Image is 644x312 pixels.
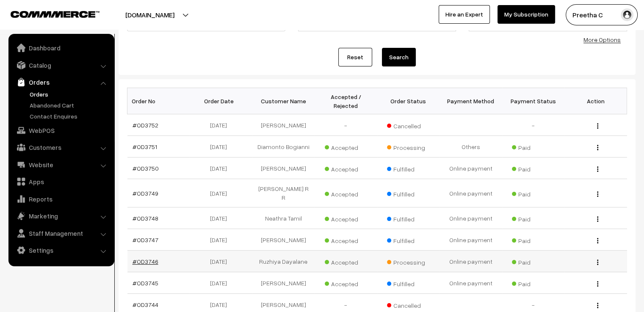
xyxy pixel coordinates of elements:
th: Action [564,88,627,114]
a: COMMMERCE [11,8,85,19]
td: [PERSON_NAME] [252,157,315,179]
span: Processing [387,141,429,152]
span: Paid [512,141,554,152]
img: COMMMERCE [11,11,100,17]
td: Online payment [439,229,502,251]
img: Menu [597,238,598,243]
td: [DATE] [190,207,252,229]
th: Customer Name [252,88,315,114]
td: - [315,114,377,136]
span: Paid [512,188,554,199]
a: My Subscription [498,5,555,24]
a: #OD3749 [133,190,158,197]
td: Online payment [439,157,502,179]
a: Orders [28,90,111,99]
a: WebPOS [11,123,111,138]
td: [DATE] [190,251,252,272]
a: #OD3746 [133,258,158,265]
span: Paid [512,234,554,245]
th: Accepted / Rejected [315,88,377,114]
a: Contact Enquires [28,112,111,121]
td: [DATE] [190,136,252,157]
td: Online payment [439,207,502,229]
a: #OD3752 [133,121,158,129]
td: Online payment [439,251,502,272]
td: [DATE] [190,229,252,251]
a: Reset [338,48,372,66]
button: Search [382,48,416,66]
td: Others [439,136,502,157]
span: Paid [512,277,554,288]
td: [DATE] [190,179,252,207]
img: Menu [597,166,598,172]
th: Payment Status [502,88,565,114]
a: Dashboard [11,40,111,55]
a: #OD3750 [133,165,159,172]
span: Accepted [325,277,367,288]
td: [DATE] [190,272,252,294]
img: Menu [597,123,598,129]
td: - [502,114,565,136]
span: Accepted [325,213,367,224]
td: [PERSON_NAME] R R [252,179,315,207]
span: Fulfilled [387,213,429,224]
th: Payment Method [439,88,502,114]
td: Ruzhiya Dayalane [252,251,315,272]
span: Paid [512,256,554,267]
td: [PERSON_NAME] [252,229,315,251]
span: Fulfilled [387,163,429,174]
img: Menu [597,145,598,150]
th: Order No [127,88,190,114]
a: Hire an Expert [439,5,490,24]
a: Catalog [11,58,111,73]
a: Reports [11,191,111,207]
img: Menu [597,303,598,308]
span: Paid [512,163,554,174]
th: Order Date [190,88,252,114]
span: Fulfilled [387,188,429,199]
a: Staff Management [11,226,111,241]
a: Abandoned Cart [28,101,111,110]
td: [DATE] [190,114,252,136]
td: [DATE] [190,157,252,179]
a: Apps [11,174,111,189]
span: Accepted [325,234,367,245]
img: user [621,8,633,21]
span: Cancelled [387,299,429,310]
td: Online payment [439,179,502,207]
td: [PERSON_NAME] [252,272,315,294]
td: Diamonto Bogianni [252,136,315,157]
a: More Options [583,36,621,43]
span: Accepted [325,188,367,199]
a: Marketing [11,208,111,224]
a: Website [11,157,111,172]
span: Accepted [325,163,367,174]
a: #OD3745 [133,279,158,287]
td: [PERSON_NAME] [252,114,315,136]
a: #OD3747 [133,236,158,243]
img: Menu [597,260,598,265]
span: Accepted [325,256,367,267]
span: Fulfilled [387,277,429,288]
a: Settings [11,243,111,258]
td: Online payment [439,272,502,294]
button: Preetha C [566,4,638,25]
span: Paid [512,213,554,224]
span: Fulfilled [387,234,429,245]
th: Order Status [377,88,440,114]
a: #OD3748 [133,215,158,222]
img: Menu [597,191,598,197]
span: Accepted [325,141,367,152]
img: Menu [597,281,598,287]
td: Neathra Tamil [252,207,315,229]
button: [DOMAIN_NAME] [96,4,204,25]
img: Menu [597,216,598,222]
span: Cancelled [387,119,429,130]
span: Processing [387,256,429,267]
a: #OD3744 [133,301,158,308]
a: #OD3751 [133,143,157,150]
a: Customers [11,140,111,155]
a: Orders [11,75,111,90]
